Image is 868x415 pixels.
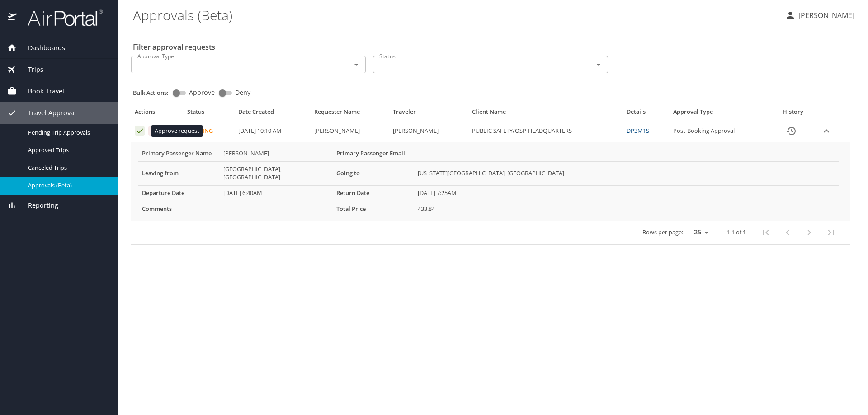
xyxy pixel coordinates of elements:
p: Rows per page: [642,229,683,235]
select: rows per page [687,225,712,239]
th: Requester Name [311,108,389,120]
p: Bulk Actions: [133,89,176,97]
td: Pending [184,120,235,142]
th: Status [184,108,235,120]
h1: Approvals (Beta) [133,1,778,29]
span: Book Travel [17,86,64,96]
span: Pending Trip Approvals [28,128,108,137]
td: 433.84 [414,201,839,217]
th: Traveler [389,108,468,120]
th: Client Name [468,108,623,120]
td: [DATE] 7:25AM [414,185,839,201]
th: Primary Passenger Name [138,146,220,161]
p: 1-1 of 1 [726,229,746,235]
button: Open [350,58,363,71]
h2: Filter approval requests [133,40,215,54]
td: [PERSON_NAME] [389,120,468,142]
td: [GEOGRAPHIC_DATA], [GEOGRAPHIC_DATA] [220,161,333,185]
button: History [780,120,802,142]
th: Actions [131,108,184,120]
button: [PERSON_NAME] [781,7,858,23]
img: airportal-logo.png [18,9,103,27]
td: Post-Booking Approval [670,120,770,142]
td: [DATE] 6:40AM [220,185,333,201]
th: Approval Type [670,108,770,120]
th: Details [623,108,670,120]
span: Travel Approval [17,108,76,118]
button: Open [592,58,605,71]
th: History [770,108,816,120]
button: expand row [820,124,833,138]
p: [PERSON_NAME] [796,10,854,21]
img: icon-airportal.png [8,9,18,27]
a: DP3M1S [627,126,649,135]
td: [PERSON_NAME] [220,146,333,161]
th: Total Price [333,201,414,217]
span: Approvals (Beta) [28,181,108,190]
table: Approval table [131,108,850,244]
td: PUBLIC SAFETY/OSP-HEADQUARTERS [468,120,623,142]
span: Reporting [17,201,58,210]
td: [US_STATE][GEOGRAPHIC_DATA], [GEOGRAPHIC_DATA] [414,161,839,185]
th: Comments [138,201,220,217]
td: [DATE] 10:10 AM [235,120,310,142]
th: Date Created [235,108,310,120]
span: Approve [189,89,215,96]
th: Primary Passenger Email [333,146,414,161]
th: Departure Date [138,185,220,201]
span: Trips [17,65,43,75]
td: [PERSON_NAME] [311,120,389,142]
th: Going to [333,161,414,185]
span: Canceled Trips [28,163,108,172]
span: Deny [235,89,250,96]
span: Approved Trips [28,146,108,154]
button: Deny request [148,126,158,136]
th: Leaving from [138,161,220,185]
th: Return Date [333,185,414,201]
span: Dashboards [17,43,65,53]
table: More info for approvals [138,146,839,217]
